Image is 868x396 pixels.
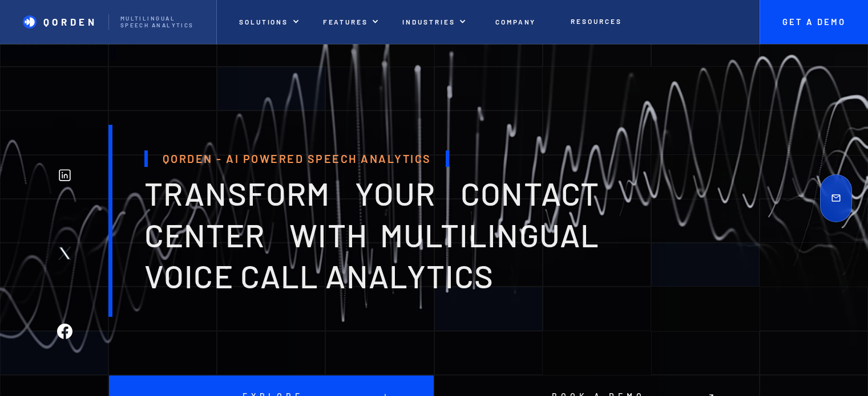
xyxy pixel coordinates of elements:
p: Resources [571,17,621,25]
span: transform your contact center with multilingual voice Call analytics [144,174,599,295]
p: Solutions [239,18,288,26]
p: features [323,18,369,26]
p: Qorden [43,16,98,27]
p: Multilingual Speech analytics [120,15,205,29]
p: INDUSTRIES [402,18,455,26]
p: Company [495,18,536,26]
img: Facebook [57,324,72,339]
img: Twitter [57,246,72,261]
p: Get A Demo [771,17,857,27]
img: Linkedin [57,168,72,183]
h1: Qorden - AI Powered Speech Analytics [144,150,449,167]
